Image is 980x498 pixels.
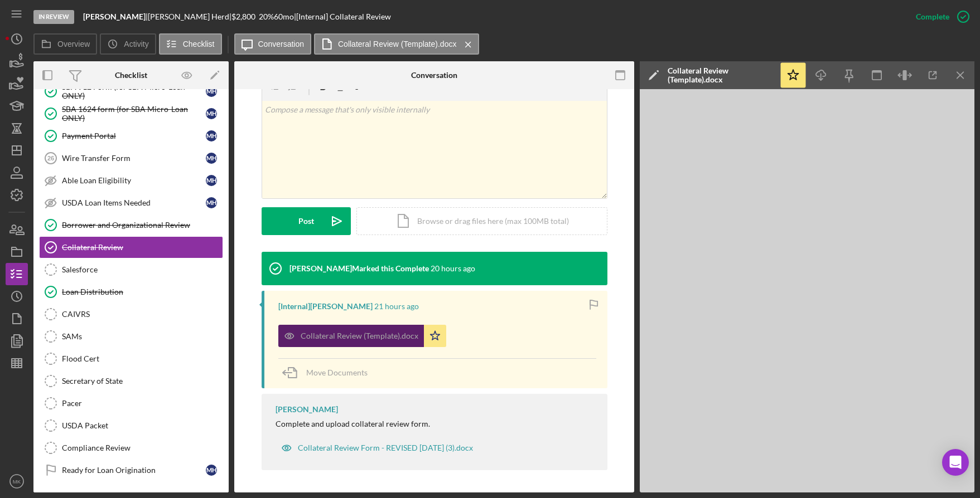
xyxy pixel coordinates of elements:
button: Collateral Review Form - REVISED [DATE] (3).docx [276,437,479,459]
div: M H [206,197,217,208]
div: $2,800 [231,12,259,21]
div: Wire Transfer Form [62,154,206,163]
a: Borrower and Organizational Review [39,214,223,236]
a: Collateral Review [39,236,223,258]
div: M H [206,153,217,164]
span: Move Documents [306,368,368,377]
button: Collateral Review (Template).docx [278,325,446,347]
time: 2025-09-16 21:03 [374,302,419,311]
a: 26Wire Transfer FormMH [39,147,223,169]
div: SBA 912 Form (for SBA Micro-Loan ONLY) [62,82,206,100]
div: Collateral Review Form - REVISED [DATE] (3).docx [298,443,473,452]
div: Loan Distribution [62,287,223,296]
label: Conversation [258,40,305,48]
button: Activity [100,33,156,55]
div: | [83,12,148,21]
button: Post [262,207,351,235]
div: SBA 1624 form (for SBA Micro-Loan ONLY) [62,105,206,123]
a: Payment PortalMH [39,125,223,147]
div: M H [206,130,217,141]
div: M H [206,108,217,119]
tspan: 26 [47,155,54,162]
label: Checklist [183,40,215,48]
div: USDA Packet [62,421,223,430]
a: SBA 912 Form (for SBA Micro-Loan ONLY)MH [39,80,223,102]
button: Overview [33,33,97,55]
button: Move Documents [278,359,379,387]
div: M H [206,465,217,476]
label: Collateral Review (Template).docx [338,40,456,48]
div: [PERSON_NAME] [276,405,338,414]
a: Pacer [39,392,223,414]
div: Able Loan Eligibility [62,176,206,185]
a: Salesforce [39,258,223,281]
div: M H [206,175,217,186]
div: Collateral Review [62,243,223,252]
button: Complete [905,6,974,28]
a: Compliance Review [39,437,223,459]
div: USDA Loan Items Needed [62,198,206,207]
button: MK [6,470,28,492]
div: Conversation [411,71,457,80]
div: Flood Cert [62,354,223,363]
div: [PERSON_NAME] Marked this Complete [289,264,429,273]
div: Borrower and Organizational Review [62,221,223,230]
button: Checklist [159,33,222,55]
text: MK [13,479,21,485]
div: Open Intercom Messenger [942,449,969,476]
b: [PERSON_NAME] [83,12,146,21]
div: Salesforce [62,265,223,274]
time: 2025-09-16 21:11 [431,264,475,273]
div: M H [206,86,217,97]
a: CAIVRS [39,303,223,325]
a: Flood Cert [39,348,223,370]
div: Post [298,207,314,235]
a: Ready for Loan OriginationMH [39,459,223,481]
div: Complete and upload collateral review form. [276,419,430,428]
a: USDA Loan Items NeededMH [39,192,223,214]
a: Secretary of State [39,370,223,392]
div: SAMs [62,332,223,341]
div: 20 % [259,12,274,21]
div: In Review [33,10,74,24]
button: Collateral Review (Template).docx [314,33,479,55]
div: Secretary of State [62,377,223,385]
label: Activity [124,40,148,48]
div: Ready for Loan Origination [62,466,206,475]
button: Conversation [234,33,312,55]
div: Compliance Review [62,443,223,452]
div: Pacer [62,399,223,408]
div: Complete [916,6,949,28]
div: Collateral Review (Template).docx [668,66,774,84]
a: USDA Packet [39,414,223,437]
div: | [Internal] Collateral Review [294,12,391,21]
a: SAMs [39,325,223,348]
div: Checklist [115,71,147,80]
div: Collateral Review (Template).docx [301,331,418,340]
div: Payment Portal [62,131,206,140]
div: 60 mo [274,12,294,21]
div: CAIVRS [62,310,223,319]
div: [Internal] [PERSON_NAME] [278,302,373,311]
label: Overview [57,40,90,48]
div: [PERSON_NAME] Herd | [148,12,231,21]
a: Able Loan EligibilityMH [39,169,223,192]
iframe: Document Preview [640,89,974,492]
a: Loan Distribution [39,281,223,303]
a: SBA 1624 form (for SBA Micro-Loan ONLY)MH [39,102,223,125]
